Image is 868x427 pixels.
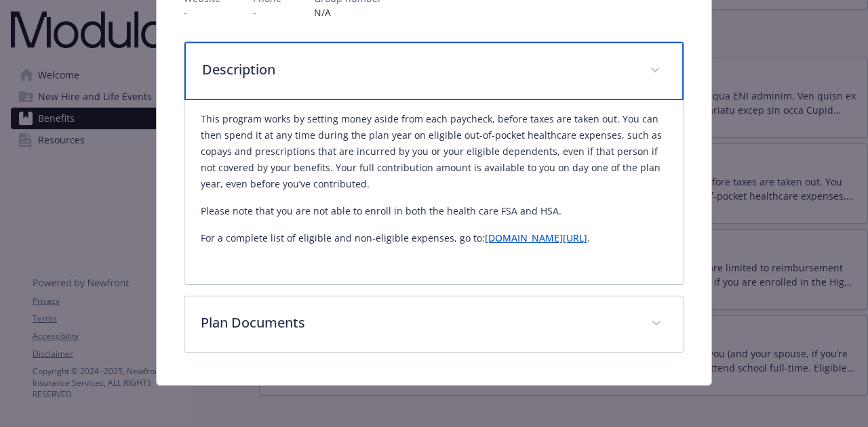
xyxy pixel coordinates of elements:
[184,42,683,100] div: Description
[184,296,683,352] div: Plan Documents
[184,100,683,284] div: Description
[485,231,587,244] a: [DOMAIN_NAME][URL]
[201,203,667,219] p: Please note that you are not able to enroll in both the health care FSA and HSA.
[314,5,382,20] p: N/A
[201,111,667,192] p: This program works by setting money aside from each paycheck, before taxes are taken out. You can...
[184,5,220,20] p: -
[201,313,634,333] p: Plan Documents
[201,230,667,246] p: For a complete list of eligible and non-eligible expenses, go to: .
[202,60,633,80] p: Description
[253,5,281,20] p: -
